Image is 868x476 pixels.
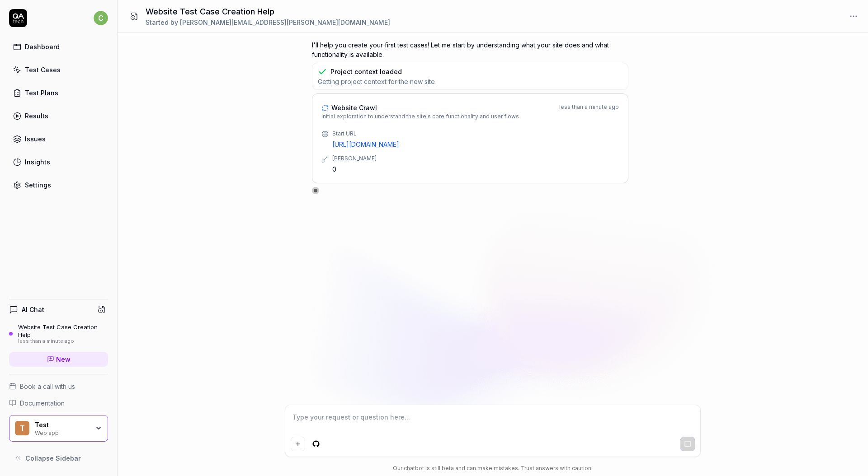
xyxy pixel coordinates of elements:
[25,65,61,75] div: Test Cases
[9,449,108,467] button: Collapse Sidebar
[9,398,108,408] a: Documentation
[332,130,619,138] div: Start URL
[180,19,390,26] span: [PERSON_NAME][EMAIL_ADDRESS][PERSON_NAME][DOMAIN_NAME]
[332,154,619,163] div: [PERSON_NAME]
[9,352,108,367] a: New
[15,421,29,435] span: T
[321,103,519,112] a: Website Crawl
[25,42,60,51] div: Dashboard
[291,437,305,451] button: Add attachment
[9,323,108,344] a: Website Test Case Creation Helpless than a minute ago
[56,355,71,364] span: New
[35,421,89,429] div: Test
[9,107,108,125] a: Results
[331,103,377,112] span: Website Crawl
[285,464,701,472] div: Our chatbot is still beta and can make mistakes. Trust answers with caution.
[25,88,58,98] div: Test Plans
[146,18,390,27] div: Started by
[312,40,628,59] p: I'll help you create your first test cases! Let me start by understanding what your site does and...
[146,5,390,18] h1: Website Test Case Creation Help
[332,164,619,174] div: 0
[332,140,619,149] a: [URL][DOMAIN_NAME]
[25,180,51,190] div: Settings
[9,130,108,148] a: Issues
[9,415,108,442] button: TTestWeb app
[9,382,108,391] a: Book a call with us
[94,9,108,27] button: c
[94,11,108,25] span: c
[18,323,108,338] div: Website Test Case Creation Help
[25,157,50,167] div: Insights
[9,176,108,194] a: Settings
[318,77,435,86] span: Getting project context for the new site
[25,134,46,144] div: Issues
[35,429,89,436] div: Web app
[20,382,75,391] span: Book a call with us
[559,103,619,121] div: less than a minute ago
[22,305,44,314] h4: AI Chat
[321,112,519,121] span: Initial exploration to understand the site's core functionality and user flows
[9,38,108,56] a: Dashboard
[330,67,402,76] div: Project context loaded
[9,61,108,79] a: Test Cases
[9,84,108,102] a: Test Plans
[9,153,108,171] a: Insights
[25,453,81,463] span: Collapse Sidebar
[20,398,65,408] span: Documentation
[18,338,108,345] div: less than a minute ago
[25,111,48,121] div: Results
